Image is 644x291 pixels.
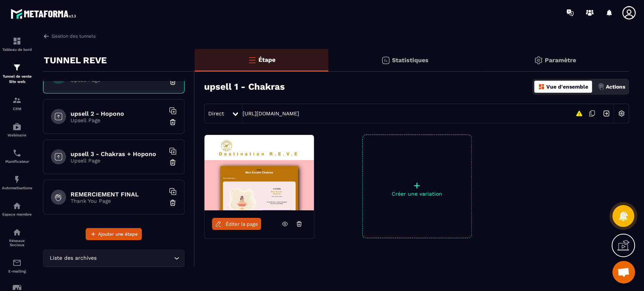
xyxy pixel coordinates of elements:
[545,57,576,64] p: Paramètre
[212,218,261,230] a: Éditer la page
[2,212,32,216] p: Espace membre
[71,77,165,83] p: Upsell Page
[169,118,177,126] img: trash
[534,56,543,65] img: setting-gr.5f69749f.svg
[258,56,275,63] p: Étape
[98,230,138,238] span: Ajouter une étape
[363,191,471,197] p: Créer une variation
[208,110,224,116] span: Direct
[98,254,172,262] input: Search for option
[546,84,588,90] p: Vue d'ensemble
[2,74,32,84] p: Tunnel de vente Site web
[12,149,22,158] img: scheduler
[2,47,32,52] p: Tableau de bord
[599,106,613,121] img: arrow-next.bcc2205e.svg
[71,191,165,198] h6: REMERCIEMENT FINAL
[71,198,165,204] p: Thank You Page
[226,221,258,227] span: Éditer la page
[2,222,32,253] a: social-networksocial-networkRéseaux Sociaux
[392,57,429,64] p: Statistiques
[204,81,285,92] h3: upsell 1 - Chakras
[169,78,177,86] img: trash
[243,110,299,116] a: [URL][DOMAIN_NAME]
[2,116,32,143] a: automationsautomationsWebinaire
[43,33,50,40] img: arrow
[71,150,165,158] h6: upsell 3 - Chakras + Hopono
[169,199,177,207] img: trash
[12,63,22,72] img: formation
[2,159,32,164] p: Planificateur
[2,253,32,279] a: emailemailE-mailing
[247,55,257,64] img: bars-o.4a397970.svg
[48,254,98,262] span: Liste des archives
[71,110,165,117] h6: upsell 2 - Hopono
[2,196,32,222] a: automationsautomationsEspace membre
[598,83,604,90] img: actions.d6e523a2.png
[2,169,32,196] a: automationsautomationsAutomatisations
[44,53,107,68] p: TUNNEL REVE
[2,186,32,190] p: Automatisations
[606,84,625,90] p: Actions
[169,159,177,166] img: trash
[612,261,635,283] div: Ouvrir le chat
[12,201,22,210] img: automations
[12,37,22,46] img: formation
[2,269,32,273] p: E-mailing
[2,57,32,90] a: formationformationTunnel de vente Site web
[614,106,629,121] img: setting-w.858f3a88.svg
[2,239,32,247] p: Réseaux Sociaux
[538,83,545,90] img: dashboard-orange.40269519.svg
[363,180,471,191] p: +
[71,117,165,123] p: Upsell Page
[2,90,32,116] a: formationformationCRM
[86,228,142,240] button: Ajouter une étape
[12,96,22,105] img: formation
[2,31,32,57] a: formationformationTableau de bord
[12,175,22,184] img: automations
[12,122,22,131] img: automations
[12,258,22,267] img: email
[11,7,78,21] img: logo
[12,228,22,237] img: social-network
[2,107,32,111] p: CRM
[204,135,314,210] img: image
[2,133,32,137] p: Webinaire
[381,56,390,65] img: stats.20deebd0.svg
[43,250,184,267] div: Search for option
[2,143,32,169] a: schedulerschedulerPlanificateur
[43,33,95,40] a: Gestion des tunnels
[71,158,165,164] p: Upsell Page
